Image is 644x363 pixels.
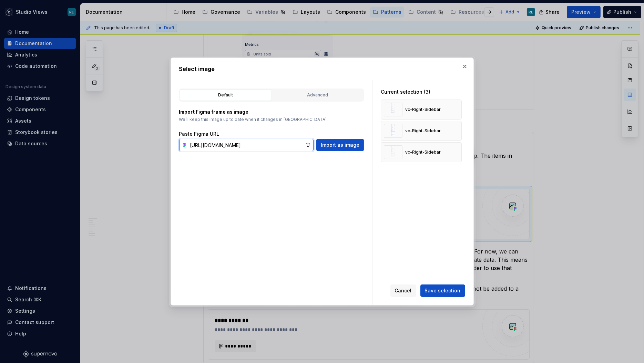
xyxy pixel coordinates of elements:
[395,287,412,294] span: Cancel
[390,284,416,297] button: Cancel
[381,89,462,95] div: Current selection (3)
[420,284,465,297] button: Save selection
[321,142,359,148] span: Import as image
[179,108,364,115] p: Import Figma frame as image
[187,139,305,151] input: https://figma.com/file...
[179,131,219,137] label: Paste Figma URL
[179,65,465,73] h2: Select image
[274,92,361,98] div: Advanced
[425,287,461,294] span: Save selection
[405,149,441,155] div: vc-Right-Sidebar
[182,92,269,98] div: Default
[405,107,441,112] div: vc-Right-Sidebar
[405,128,441,134] div: vc-Right-Sidebar
[179,117,364,122] p: We’ll keep this image up to date when it changes in [GEOGRAPHIC_DATA].
[316,139,364,151] button: Import as image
